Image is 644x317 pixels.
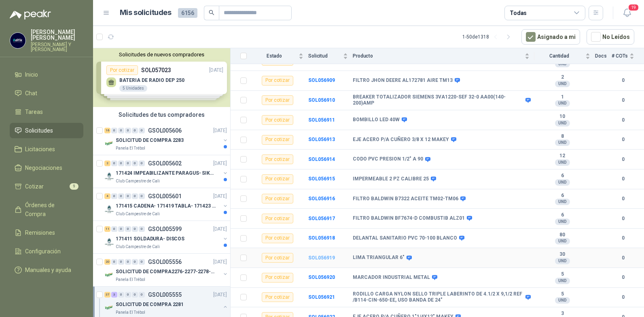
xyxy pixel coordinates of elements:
[125,161,131,166] div: 0
[148,226,182,232] p: GSOL005599
[262,214,293,223] div: Por cotizar
[612,175,634,183] b: 0
[96,51,227,58] button: Solicitudes de nuevos compradores
[125,128,131,133] div: 0
[612,195,634,203] b: 0
[612,274,634,281] b: 0
[534,193,590,199] b: 6
[111,193,117,199] div: 0
[116,178,160,184] p: Club Campestre de Cali
[132,161,138,166] div: 0
[118,193,124,199] div: 0
[252,53,297,59] span: Estado
[555,297,570,304] div: UND
[93,48,230,107] div: Solicitudes de nuevos compradoresPor cotizarSOL057023[DATE] BATERIA DE RADIO DEP 2505 UnidadesPor...
[308,156,335,162] b: SOL056914
[262,95,293,105] div: Por cotizar
[213,258,227,266] p: [DATE]
[116,268,216,276] p: SOLICITUD DE COMPRA2276-2277-2278-2284-2285-
[125,259,131,265] div: 0
[595,48,612,64] th: Docs
[308,48,353,64] th: Solicitud
[555,61,570,67] div: UND
[262,76,293,86] div: Por cotizar
[262,194,293,203] div: Por cotizar
[25,163,62,172] span: Negociaciones
[104,161,110,166] div: 2
[104,226,110,232] div: 11
[104,191,229,217] a: 4 0 0 0 0 0 GSOL005601[DATE] Company Logo171415 CADENA- 171419 TABLA- 171423 VARILLAClub Campestr...
[116,202,216,210] p: 171415 CADENA- 171419 TABLA- 171423 VARILLA
[353,77,453,84] b: FILTRO JHON DEERE AL172781 AIRE TM13
[25,266,71,274] span: Manuales y ayuda
[308,235,335,241] a: SOL056918
[308,274,335,280] a: SOL056920
[612,96,634,104] b: 0
[116,244,160,250] p: Club Campestre de Cali
[534,311,590,317] b: 3
[104,128,110,133] div: 16
[262,135,293,145] div: Por cotizar
[262,174,293,184] div: Por cotizar
[612,215,634,223] b: 0
[262,154,293,164] div: Por cotizar
[308,77,335,83] a: SOL056909
[534,212,590,218] b: 6
[31,29,83,41] p: [PERSON_NAME] [PERSON_NAME]
[308,97,335,103] b: SOL056910
[132,193,138,199] div: 0
[148,161,182,166] p: GSOL005602
[148,259,182,265] p: GSOL005556
[25,126,53,135] span: Solicitudes
[148,193,182,199] p: GSOL005601
[353,235,457,242] b: DELANTAL SANITARIO PVC 70-100 BLANCO
[308,196,335,201] b: SOL056916
[262,273,293,283] div: Por cotizar
[118,259,124,265] div: 0
[534,114,590,120] b: 10
[628,4,639,11] span: 19
[213,291,227,299] p: [DATE]
[104,303,114,313] img: Company Logo
[555,278,570,284] div: UND
[308,176,335,182] a: SOL056915
[262,292,293,302] div: Por cotizar
[612,293,634,301] b: 0
[534,53,584,59] span: Cantidad
[104,171,114,181] img: Company Logo
[116,276,145,283] p: Panela El Trébol
[104,193,110,199] div: 4
[104,158,229,184] a: 2 0 0 0 0 0 GSOL005602[DATE] Company Logo171424 IMPEABILIZANTE PARAGUS- SIKALASTICClub Campestre ...
[148,128,182,133] p: GSOL005606
[118,161,124,166] div: 0
[139,128,145,133] div: 0
[10,262,83,278] a: Manuales y ayuda
[104,270,114,280] img: Company Logo
[125,292,131,298] div: 0
[534,94,590,101] b: 1
[139,226,145,232] div: 0
[104,290,229,316] a: 37 3 0 0 0 0 GSOL005555[DATE] Company LogoSOLICITUD DE COMPRA 2281Panela El Trébol
[308,255,335,261] a: SOL056919
[353,291,523,304] b: RODILLO CARGA NYLON SELLO TRIPLE LABERINTO DE 4.1/2 X 9,1/2 REF /B114-CIN-650-EE, USO BANDA DE 24"
[353,196,458,202] b: FILTRO BALDWIN B7322 ACEITE TM02-TM06
[612,48,644,64] th: # COTs
[125,226,131,232] div: 0
[353,53,523,59] span: Producto
[104,224,229,250] a: 11 0 0 0 0 0 GSOL005599[DATE] Company Logo171411 SOLDADURA- DISCOSClub Campestre de Cali
[534,271,590,278] b: 5
[10,10,51,19] img: Logo peakr
[534,133,590,140] b: 8
[353,255,405,261] b: LIMA TRIANGULAR 6"
[10,104,83,120] a: Tareas
[139,161,145,166] div: 0
[262,115,293,125] div: Por cotizar
[125,193,131,199] div: 0
[10,141,83,157] a: Licitaciones
[252,48,308,64] th: Estado
[308,53,341,59] span: Solicitud
[534,173,590,179] b: 6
